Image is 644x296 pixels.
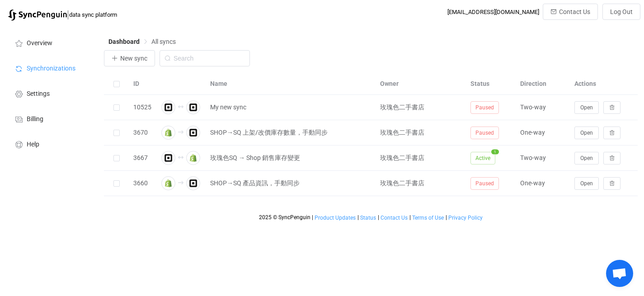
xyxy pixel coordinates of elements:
[446,214,447,221] span: |
[470,152,495,164] span: Active
[210,178,300,188] span: SHOP→SQ 產品資訊，手動同步
[27,141,39,148] span: Help
[210,127,328,138] span: SHOP→SQ 上架/改價庫存數量，手動同步
[259,214,310,221] span: 2025 © SyncPenguin
[357,214,359,221] span: |
[8,9,67,21] img: syncpenguin.svg
[380,215,408,221] a: Contact Us
[574,154,599,161] a: Open
[570,79,638,89] div: Actions
[447,9,539,15] div: [EMAIL_ADDRESS][DOMAIN_NAME]
[108,38,176,45] div: Breadcrumb
[27,65,75,72] span: Synchronizations
[574,152,599,164] button: Open
[516,178,570,188] div: One-way
[448,215,483,221] span: Privacy Policy
[470,101,499,114] span: Paused
[206,79,376,89] div: Name
[5,30,95,55] a: Overview
[186,126,200,140] img: square.png
[104,50,155,66] button: New sync
[129,79,156,89] div: ID
[129,178,156,188] div: 3660
[602,4,640,20] button: Log Out
[516,79,570,89] div: Direction
[8,8,117,21] a: |data sync platform
[580,180,593,187] span: Open
[559,8,590,15] span: Contact Us
[516,153,570,163] div: Two-way
[580,130,593,136] span: Open
[412,215,444,221] a: Terms of Use
[161,151,175,165] img: square.png
[312,214,313,221] span: |
[5,55,95,80] a: Synchronizations
[5,80,95,106] a: Settings
[574,129,599,136] a: Open
[380,154,424,161] span: 玫瑰色二手書店
[360,215,376,221] a: Status
[491,149,499,154] span: 1
[380,103,424,111] span: 玫瑰色二手書店
[314,215,356,221] a: Product Updates
[380,179,424,187] span: 玫瑰色二手書店
[543,4,598,20] button: Contact Us
[161,126,175,140] img: shopify.png
[27,40,52,47] span: Overview
[5,106,95,131] a: Billing
[409,214,411,221] span: |
[470,127,499,139] span: Paused
[186,151,200,165] img: shopify.png
[69,11,117,18] span: data sync platform
[360,215,376,221] span: Status
[27,90,50,98] span: Settings
[378,214,379,221] span: |
[129,153,156,163] div: 3667
[210,153,300,163] span: 玫瑰色SQ → Shop 銷售庫存變更
[580,104,593,111] span: Open
[5,131,95,156] a: Help
[580,155,593,161] span: Open
[412,215,444,221] span: Terms of Use
[160,50,250,66] input: Search
[574,127,599,139] button: Open
[574,103,599,111] a: Open
[606,260,633,287] div: Open chat
[161,100,175,114] img: square.png
[380,129,424,136] span: 玫瑰色二手書店
[448,215,483,221] a: Privacy Policy
[574,179,599,187] a: Open
[381,215,408,221] span: Contact Us
[470,177,499,190] span: Paused
[376,79,466,89] div: Owner
[516,102,570,113] div: Two-way
[574,101,599,114] button: Open
[151,38,176,45] span: All syncs
[129,102,156,113] div: 10525
[129,127,156,138] div: 3670
[108,38,140,45] span: Dashboard
[186,176,200,190] img: square.png
[466,79,516,89] div: Status
[161,176,175,190] img: shopify.png
[27,116,43,123] span: Billing
[315,215,356,221] span: Product Updates
[186,100,200,114] img: square.png
[120,55,147,62] span: New sync
[610,8,633,15] span: Log Out
[210,102,246,113] span: My new sync
[67,8,69,21] span: |
[516,127,570,138] div: One-way
[574,177,599,190] button: Open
